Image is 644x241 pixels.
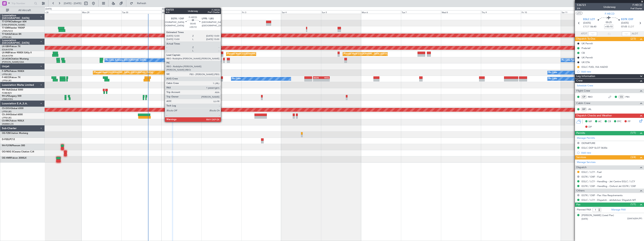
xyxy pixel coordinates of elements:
span: ETOT [583,25,589,29]
a: EGTK / OXF - Fuel [582,175,602,178]
div: Sun 5 [321,10,361,14]
a: CS-RRCFalcon 900LX [2,120,24,122]
span: ALDT [632,32,638,36]
a: LFPB/LBG [2,36,12,39]
a: F-GPNJFalcon 900EX [2,70,24,72]
span: Dispatch Checks and Weather [576,114,612,118]
div: [DATE] [45,8,52,11]
a: EGTK / OXF - Pax Visa Requirements [582,194,623,197]
span: MF [588,120,592,124]
div: No Crew Paris ([GEOGRAPHIC_DATA]) [562,57,599,63]
div: HEGN [313,77,321,79]
input: --:-- [588,32,597,36]
div: Sat 11 [561,10,601,14]
span: T7-EMI [2,27,9,29]
div: Wed 8 [441,10,481,14]
div: CB [582,51,585,54]
span: AC [598,120,602,124]
div: Underway [603,5,616,9]
div: Fri 10 [521,10,561,14]
span: FP [628,120,630,124]
span: Cabin Crew [576,101,590,105]
a: T7-EMIHawker 900XP [2,27,25,29]
div: Sun 28 [41,10,81,14]
div: UK Permit [582,56,593,59]
span: OO-NSG S [2,151,13,153]
span: ATOT [581,32,587,36]
a: Manage Permits [577,136,595,140]
span: EGTK OXF [621,18,633,21]
span: OE-FZB [2,132,10,134]
span: Leg Information [576,74,595,78]
label: Planned PAX [577,208,591,212]
div: No Crew [548,76,557,82]
span: CS-JHH [2,114,10,116]
span: LX-AOA [2,58,11,60]
span: FFC [617,120,621,124]
a: EGLC / LCY - Dispatch - JetAdvisor Dispatch MT [582,198,636,202]
a: T7-DYNChallenger 604 [2,21,26,23]
a: LX-INBFalcon 900EX EASy II [2,52,32,54]
span: 06:40 [590,25,596,29]
span: CS-DOU [2,107,11,110]
a: LX-AOACitation Mustang [2,58,29,60]
span: (2/3) [630,37,636,41]
a: LFMD/CEQ [2,98,13,101]
span: Services [576,155,586,160]
div: CP [581,95,587,99]
span: 9H-YAA [2,89,10,91]
a: LFPB/LBG [2,73,12,76]
a: F-HECDFalcon 7X [2,76,20,79]
a: OO-NSG SCessna Citation CJ4 [2,151,34,153]
span: F-HECD [2,76,10,79]
span: T7-EAGL [2,33,11,35]
div: No Crew [232,76,241,82]
div: No Crew [548,70,557,75]
div: DEPARTURE [582,142,595,145]
span: 07:05 [621,25,627,29]
span: Flight Crew [576,89,590,93]
a: LFPB/LBG [2,116,12,119]
span: F-HECD [605,12,614,16]
div: Thu 2 [201,10,241,14]
div: [DATE] [162,8,168,11]
div: Tue 7 [401,10,441,14]
a: D-FEELPC12 [2,138,15,141]
a: T7-EAGLFalcon 8X [2,33,21,35]
button: All Aircraft [4,7,41,13]
a: EVRA/[PERSON_NAME] [2,23,25,26]
div: Mon 6 [361,10,401,14]
div: CS [618,95,624,99]
div: Wed 1 [161,10,201,14]
span: T7-DYN [2,21,10,23]
div: Sat 4 [281,10,321,14]
span: 00:25 [606,21,612,24]
a: 9H-FLYINPhenom 300 [2,145,25,147]
a: DNMM/LOS [2,123,14,125]
button: UTC [576,11,582,15]
span: Permits [576,131,585,135]
a: LX-GBHFalcon 7X [2,45,20,48]
span: LX-GBH [2,45,10,48]
div: Add new [581,70,642,73]
span: 9H-LPZ [2,95,9,97]
a: LFPB/LBG [2,110,12,113]
span: Others [576,189,585,193]
a: RBO [588,95,596,99]
a: PBS [625,95,634,99]
span: (3/4) [630,155,636,159]
span: DP [588,125,592,129]
span: 3/4 [577,7,586,10]
a: LFMN/NCE [2,30,13,32]
span: Dispatch [576,165,587,170]
span: LX-INB [2,52,9,54]
a: Schedule Crew [577,84,593,88]
a: EGLC / LCY - Handling - Jet Centre EGLC / LCY [582,180,635,183]
a: 9H-LPZLegacy 500 [2,95,21,97]
span: [DATE] [621,21,629,25]
span: 22AK16204 (PP) [627,217,642,220]
a: LFPB/LBG [2,79,12,82]
div: [PERSON_NAME] (Lead Pax) [582,214,614,217]
span: All Aircraft [10,9,40,12]
div: Fri 3 [241,10,281,14]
